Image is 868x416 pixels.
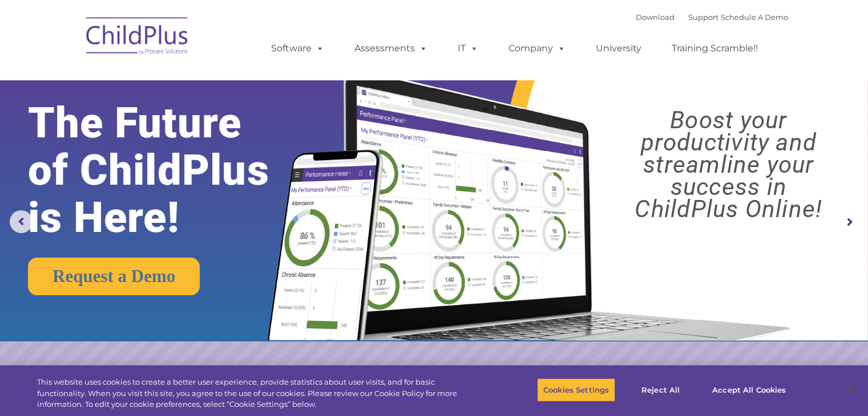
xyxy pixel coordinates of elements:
[837,377,862,402] button: Close
[688,13,718,22] a: Support
[660,37,769,60] a: Training Scramble!!
[497,37,577,60] a: Company
[37,377,478,410] div: This website uses cookies to create a better user experience, provide statistics about user visit...
[721,13,788,22] a: Schedule A Demo
[260,37,336,60] a: Software
[537,378,615,402] button: Cookies Settings
[636,13,788,22] font: |
[446,37,490,60] a: IT
[28,258,200,295] a: Request a Demo
[625,378,696,402] button: Reject All
[636,13,675,22] a: Download
[28,99,305,241] rs-layer: The Future of ChildPlus is Here!
[80,9,195,66] img: ChildPlus by Procare Solutions
[600,109,857,220] rs-layer: Boost your productivity and streamline your success in ChildPlus Online!
[584,37,653,60] a: University
[706,378,792,402] button: Accept All Cookies
[159,75,193,84] span: Last name
[343,37,439,60] a: Assessments
[159,122,207,130] span: Phone number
